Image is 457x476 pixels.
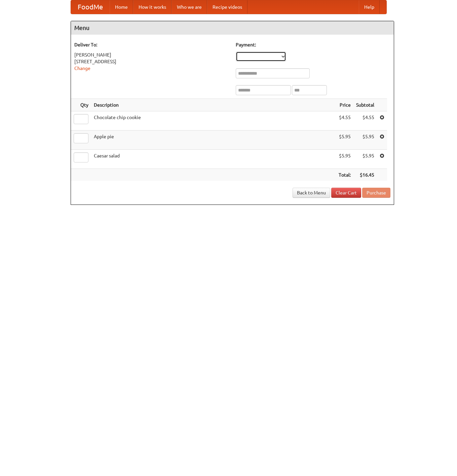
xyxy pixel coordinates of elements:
h4: Menu [71,21,394,35]
a: Help [359,0,380,14]
td: Chocolate chip cookie [91,111,336,131]
a: Who we are [172,0,207,14]
td: $5.95 [336,131,353,150]
h5: Deliver To: [74,41,229,48]
div: [PERSON_NAME] [74,51,229,58]
th: $16.45 [353,169,377,181]
th: Total: [336,169,353,181]
td: $5.95 [353,150,377,169]
td: $4.55 [353,111,377,131]
td: $5.95 [336,150,353,169]
th: Subtotal [353,99,377,111]
button: Purchase [362,188,390,198]
a: Home [110,0,133,14]
th: Description [91,99,336,111]
td: Caesar salad [91,150,336,169]
td: $4.55 [336,111,353,131]
td: Apple pie [91,131,336,150]
th: Price [336,99,353,111]
td: $5.95 [353,131,377,150]
a: How it works [133,0,172,14]
h5: Payment: [236,41,390,48]
div: [STREET_ADDRESS] [74,58,229,65]
a: Clear Cart [331,188,361,198]
a: Back to Menu [293,188,330,198]
a: Change [74,66,90,71]
a: Recipe videos [207,0,247,14]
a: FoodMe [71,0,110,14]
th: Qty [71,99,91,111]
